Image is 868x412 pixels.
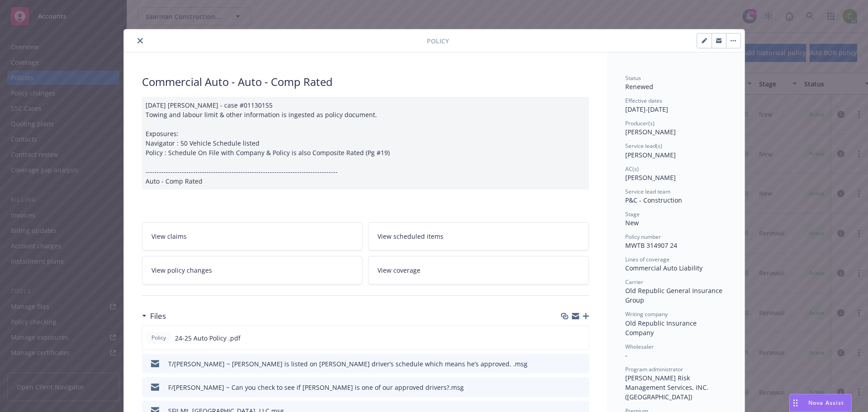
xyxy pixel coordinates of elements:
[150,334,168,342] span: Policy
[151,265,212,275] span: View policy changes
[790,394,801,412] div: Drag to move
[625,97,726,114] div: [DATE] - [DATE]
[625,196,682,204] span: P&C - Construction
[563,383,570,392] button: download file
[625,188,670,195] span: Service lead team
[625,218,639,227] span: New
[625,263,726,273] div: Commercial Auto Liability
[427,36,449,46] span: Policy
[625,374,710,401] span: [PERSON_NAME] Risk Management Services, INC. ([GEOGRAPHIC_DATA])
[625,173,676,182] span: [PERSON_NAME]
[625,210,640,218] span: Stage
[142,222,363,251] a: View claims
[577,359,585,369] button: preview file
[789,394,852,412] button: Nova Assist
[368,222,589,251] a: View scheduled items
[625,278,643,286] span: Carrier
[168,383,464,392] div: F/[PERSON_NAME] ~ Can you check to see if [PERSON_NAME] is one of our approved drivers?.msg
[377,232,443,241] span: View scheduled items
[625,286,724,304] span: Old Republic General Insurance Group
[625,128,676,136] span: [PERSON_NAME]
[175,333,241,343] span: 24-25 Auto Policy .pdf
[142,310,166,322] div: Files
[151,232,187,241] span: View claims
[625,343,654,350] span: Wholesaler
[625,74,641,82] span: Status
[808,399,844,407] span: Nova Assist
[625,365,683,373] span: Program administrator
[625,351,627,360] span: -
[168,359,528,369] div: T/[PERSON_NAME] ~ [PERSON_NAME] is listed on [PERSON_NAME] driver’s schedule which means he’s app...
[142,97,589,189] div: [DATE] [PERSON_NAME] - case #01130155 Towing and labour limit & other information is ingested as ...
[368,256,589,284] a: View coverage
[142,74,589,90] div: Commercial Auto - Auto - Comp Rated
[625,119,655,127] span: Producer(s)
[625,151,676,159] span: [PERSON_NAME]
[625,165,639,173] span: AC(s)
[563,359,570,369] button: download file
[577,383,585,392] button: preview file
[625,256,670,263] span: Lines of coverage
[625,142,662,150] span: Service lead(s)
[625,310,668,318] span: Writing company
[135,35,146,46] button: close
[150,310,166,322] h3: Files
[625,97,662,104] span: Effective dates
[377,265,420,275] span: View coverage
[625,319,698,337] span: Old Republic Insurance Company
[577,333,585,343] button: preview file
[562,333,570,343] button: download file
[625,241,677,250] span: MWTB 314907 24
[625,233,661,241] span: Policy number
[625,82,653,91] span: Renewed
[142,256,363,284] a: View policy changes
